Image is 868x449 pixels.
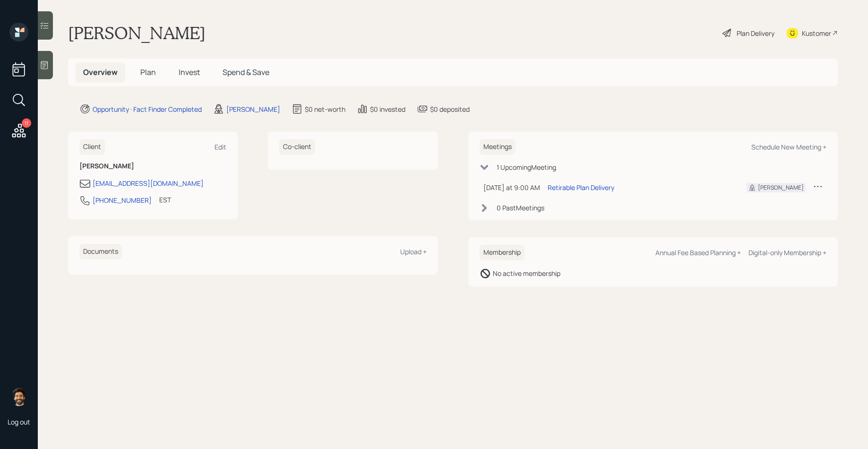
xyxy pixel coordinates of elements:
[279,139,315,155] h6: Co-client
[159,195,171,205] div: EST
[497,203,544,213] div: 0 Past Meeting s
[93,104,202,114] div: Opportunity · Fact Finder Completed
[497,162,556,172] div: 1 Upcoming Meeting
[430,104,470,114] div: $0 deposited
[226,104,280,114] div: [PERSON_NAME]
[483,183,540,192] div: [DATE] at 9:00 AM
[223,67,269,77] span: Spend & Save
[8,417,30,426] div: Log out
[140,67,156,77] span: Plan
[480,139,516,155] h6: Meetings
[9,387,28,406] img: eric-schwartz-headshot.png
[751,142,826,151] div: Schedule New Meeting +
[802,28,831,38] div: Kustomer
[748,248,826,257] div: Digital-only Membership +
[305,104,345,114] div: $0 net-worth
[480,245,524,260] h6: Membership
[758,183,804,192] div: [PERSON_NAME]
[737,28,774,38] div: Plan Delivery
[179,67,200,77] span: Invest
[93,178,204,188] div: [EMAIL_ADDRESS][DOMAIN_NAME]
[493,268,560,278] div: No active membership
[79,162,226,170] h6: [PERSON_NAME]
[655,248,741,257] div: Annual Fee Based Planning +
[22,118,31,128] div: 11
[400,247,427,256] div: Upload +
[83,67,118,77] span: Overview
[68,23,206,43] h1: [PERSON_NAME]
[215,142,226,151] div: Edit
[79,139,105,155] h6: Client
[79,244,122,259] h6: Documents
[548,183,614,192] div: Retirable Plan Delivery
[93,195,152,205] div: [PHONE_NUMBER]
[370,104,405,114] div: $0 invested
